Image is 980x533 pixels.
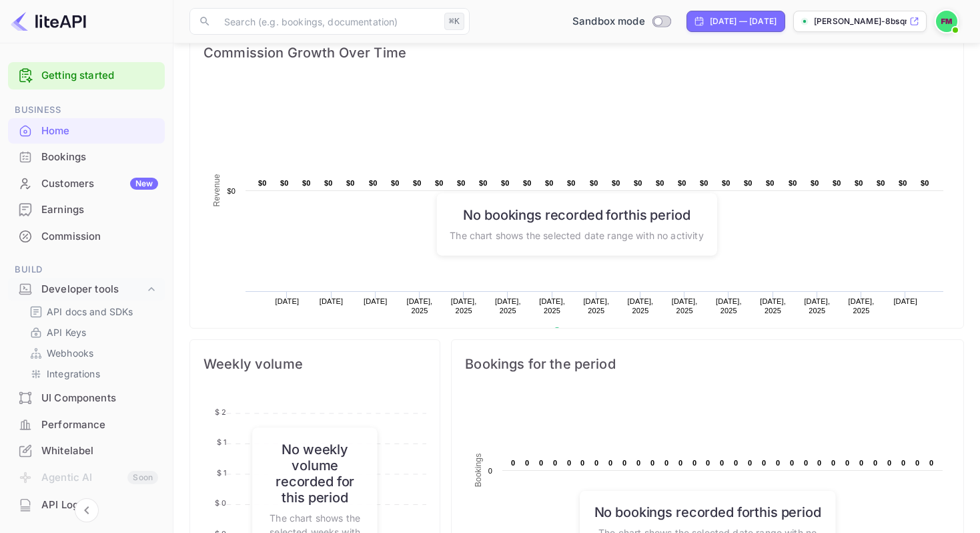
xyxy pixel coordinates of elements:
text: $0 [811,179,819,187]
p: Webhooks [47,346,93,360]
text: 0 [692,459,696,467]
p: API docs and SDKs [47,305,133,319]
text: Bookings [474,454,483,488]
text: [DATE] [893,297,917,305]
text: 0 [748,459,752,467]
div: Integrations [24,364,159,383]
span: Sandbox mode [572,14,645,29]
text: [DATE], 2025 [407,297,433,315]
div: Webhooks [24,343,159,363]
text: 0 [608,459,612,467]
a: Earnings [8,197,165,222]
div: New [130,178,158,190]
div: Whitelabel [8,438,165,464]
p: The chart shows the selected date range with no activity [450,228,703,242]
text: $0 [227,187,235,195]
text: $0 [280,179,289,187]
text: 0 [678,459,682,467]
input: Search (e.g. bookings, documentation) [216,8,439,35]
text: $0 [413,179,422,187]
text: [DATE], 2025 [672,297,698,315]
text: [DATE], 2025 [716,297,742,315]
div: CustomersNew [8,171,165,197]
text: 0 [650,459,654,467]
text: 0 [622,459,626,467]
div: Home [41,124,158,139]
text: [DATE], 2025 [760,297,786,315]
text: $0 [590,179,598,187]
text: $0 [700,179,708,187]
text: 0 [636,459,640,467]
text: [DATE] [320,297,344,305]
text: $0 [612,179,620,187]
a: Getting started [41,68,158,83]
div: Performance [41,417,158,433]
span: Commission Growth Over Time [203,42,950,63]
text: $0 [457,179,466,187]
span: Build [8,262,165,277]
tspan: $ 1 [217,437,226,447]
text: $0 [435,179,444,187]
button: Collapse navigation [75,498,99,522]
text: [DATE], 2025 [804,297,830,315]
text: 0 [901,459,905,467]
text: 0 [776,459,780,467]
text: $0 [634,179,642,187]
text: 0 [734,459,738,467]
div: UI Components [41,391,158,406]
tspan: $ 0 [215,498,226,508]
text: 0 [929,459,933,467]
text: 0 [706,459,710,467]
a: API docs and SDKs [29,305,154,319]
text: 0 [859,459,863,467]
div: Developer tools [8,278,165,301]
div: Bookings [41,150,158,165]
text: [DATE] [276,297,300,305]
text: Revenue [566,327,600,337]
text: $0 [833,179,841,187]
div: API Logs [41,498,158,513]
text: $0 [369,179,378,187]
div: Home [8,118,165,144]
a: Bookings [8,144,165,169]
text: 0 [915,459,919,467]
text: [DATE], 2025 [849,297,875,315]
text: [DATE], 2025 [495,297,521,315]
div: Earnings [8,197,165,223]
tspan: $ 2 [215,407,226,417]
text: [DATE], 2025 [451,297,477,315]
text: $0 [258,179,267,187]
text: 0 [539,459,543,467]
text: [DATE], 2025 [539,297,565,315]
text: 0 [580,459,584,467]
p: [PERSON_NAME]-8bsqr.nui... [814,15,907,27]
text: 0 [762,459,766,467]
a: UI Components [8,385,165,410]
h6: No bookings recorded for this period [593,504,822,520]
text: [DATE] [364,297,388,305]
div: Earnings [41,202,158,218]
p: API Keys [47,325,86,339]
div: Bookings [8,144,165,170]
a: API Logs [8,492,165,517]
text: $0 [391,179,400,187]
a: Commission [8,224,165,248]
div: Click to change the date range period [686,11,785,32]
text: $0 [501,179,510,187]
div: Getting started [8,62,165,90]
text: 0 [817,459,821,467]
text: 0 [887,459,891,467]
p: Integrations [47,367,100,381]
text: $0 [899,179,907,187]
div: ⌘K [444,13,464,30]
text: 0 [804,459,808,467]
text: $0 [324,179,333,187]
text: 0 [845,459,849,467]
div: Switch to Production mode [567,14,676,29]
text: $0 [656,179,664,187]
img: LiteAPI logo [11,11,86,32]
div: API Logs [8,492,165,518]
img: Fabio Mendes [936,11,957,32]
text: $0 [766,179,775,187]
div: Commission [8,224,165,250]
